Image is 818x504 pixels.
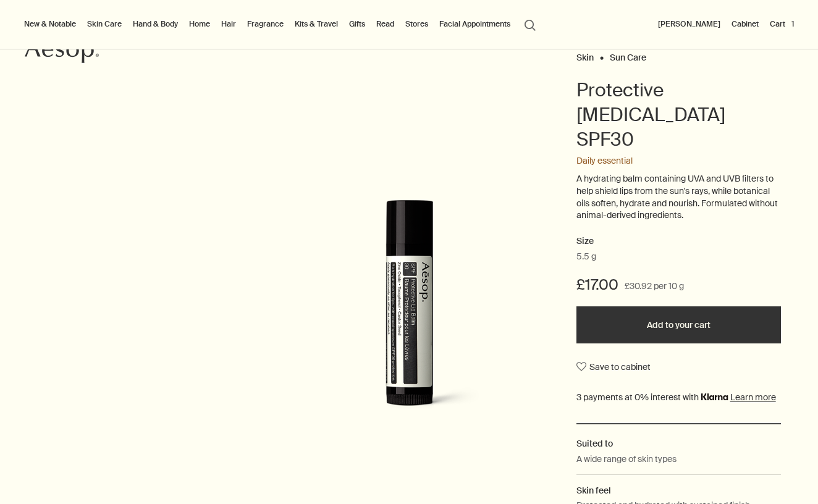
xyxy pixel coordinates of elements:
a: Skin [576,52,594,57]
button: Add to your cart - £17.00 [576,306,781,343]
a: Home [187,17,213,31]
a: Aesop [22,36,102,70]
a: Hand & Body [130,17,180,31]
span: £30.92 per 10 g [625,279,684,294]
button: Cart1 [767,17,796,31]
button: New & Notable [22,17,78,31]
button: Stores [403,17,431,31]
span: £17.00 [576,275,618,295]
button: Open search [519,12,541,36]
a: Facial Appointments [437,17,513,31]
button: Save to cabinet [576,356,651,378]
a: Read [374,17,397,31]
p: A wide range of skin types [576,452,677,466]
h2: Skin feel [576,484,781,497]
span: 5.5 g [576,251,596,263]
a: Skin Care [85,17,124,31]
a: Fragrance [245,17,286,31]
h1: Protective [MEDICAL_DATA] SPF30 [576,78,781,152]
a: Hair [219,17,238,31]
svg: Aesop [25,39,99,64]
p: A hydrating balm containing UVA and UVB filters to help shield lips from the sun's rays, while bo... [576,173,781,221]
a: Kits & Travel [292,17,340,31]
h2: Size [576,234,781,249]
a: Sun Care [610,52,646,57]
button: [PERSON_NAME] [656,17,723,31]
a: Cabinet [729,17,761,31]
h2: Suited to [576,437,781,450]
img: Protective Lip Balm SPF 30 in plastic wind-up barrel [273,199,545,437]
a: Gifts [347,17,368,31]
